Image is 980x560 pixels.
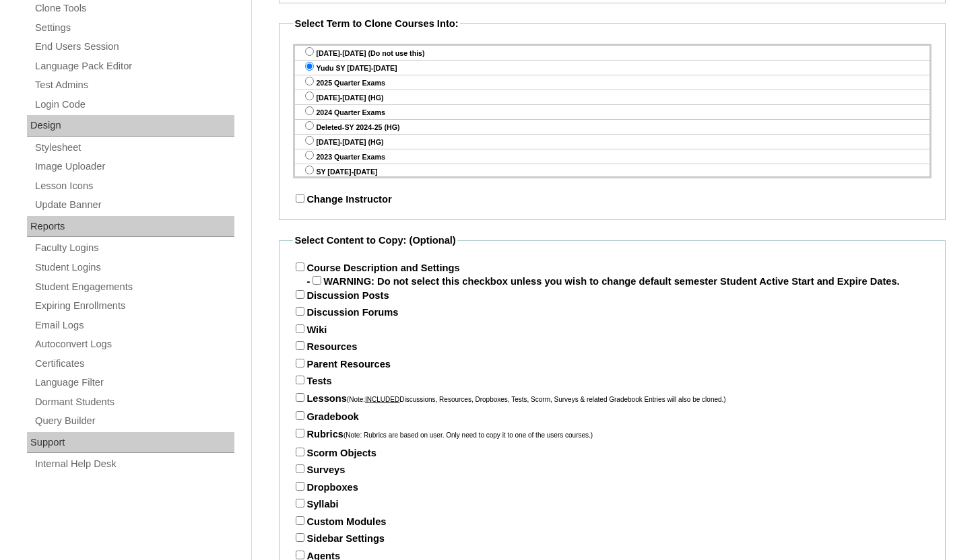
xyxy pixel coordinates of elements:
a: Autoconvert Logs [34,336,234,353]
label: Syllabi [293,499,338,510]
a: Student Engagements [34,279,234,295]
span: (Note: Discussions, Resources, Dropboxes, Tests, Scorm, Surveys & related Gradebook Entries will ... [347,396,726,403]
input: Scorm Objects [296,448,304,456]
input: Gradebook [296,411,304,420]
div: [DATE]-[DATE] (Do not use this) [295,46,929,61]
label: Surveys [293,464,345,475]
div: [DATE]-[DATE] (HG) [295,90,929,105]
a: Language Pack Editor [34,58,234,75]
a: Stylesheet [34,139,234,156]
div: SY [DATE]-[DATE] [295,164,929,179]
label: Resources [293,341,357,352]
a: Faculty Logins [34,240,234,256]
div: 2024 Quarter Exams [295,105,929,120]
a: Email Logs [34,317,234,334]
label: Wiki [293,324,327,335]
div: Reports [27,216,234,238]
input: Sidebar Settings [296,533,304,542]
input: Discussion Forums [296,307,304,316]
a: Lesson Icons [34,178,234,195]
input: Tests [296,376,304,384]
a: Query Builder [34,413,234,429]
u: INCLUDED [365,396,399,403]
input: Resources [296,341,304,350]
input: Lessons(Note:INCLUDEDDiscussions, Resources, Dropboxes, Tests, Scorm, Surveys & related Gradebook... [296,393,304,402]
a: Update Banner [34,197,234,213]
a: Certificates [34,355,234,372]
a: Image Uploader [34,158,234,175]
a: Test Admins [34,77,234,94]
label: Dropboxes [293,482,358,493]
input: Wiki [296,324,304,333]
div: 2025 Quarter Exams [295,75,929,90]
input: Rubrics(Note: Rubrics are based on user. Only need to copy it to one of the users courses.) [296,429,304,438]
label: Gradebook [293,411,358,422]
a: Dormant Students [34,394,234,411]
a: Login Code [34,96,234,113]
label: Discussion Forums [293,307,398,318]
input: -WARNING: Do not select this checkbox unless you wish to change default semester Student Active S... [313,276,321,285]
fieldset: Change Instructor [279,17,946,221]
label: Rubrics [293,429,593,440]
div: 2023 Quarter Exams [295,149,929,164]
label: Parent Resources [293,359,391,370]
input: Discussion Posts [296,290,304,299]
input: Custom Modules [296,516,304,525]
div: Design [27,115,234,137]
label: Lessons [293,393,725,404]
div: Support [27,432,234,454]
span: (Note: Rubrics are based on user. Only need to copy it to one of the users courses.) [344,431,593,439]
a: End Users Session [34,38,234,55]
input: Course Description and Settings [296,262,304,271]
legend: Select Term to Clone Courses Into: [293,17,459,31]
label: Course Description and Settings [293,262,459,273]
legend: Select Content to Copy: (Optional) [293,234,457,248]
div: [DATE]-[DATE] (HG) [295,135,929,149]
a: Internal Help Desk [34,456,234,473]
div: Yudu SY [DATE]-[DATE] [295,61,929,75]
input: Parent Resources [296,359,304,367]
input: Dropboxes [296,482,304,491]
input: Agents [296,551,304,559]
a: Student Logins [34,259,234,276]
input: Syllabi [296,499,304,508]
label: Discussion Posts [293,290,389,301]
label: Tests [293,376,331,386]
label: Sidebar Settings [293,533,385,544]
div: Deleted-SY 2024-25 (HG) [295,120,929,135]
label: Scorm Objects [293,448,376,458]
a: Settings [34,20,234,36]
input: Surveys [296,464,304,473]
label: Custom Modules [293,516,386,527]
a: Language Filter [34,374,234,391]
label: - WARNING: Do not select this checkbox unless you wish to change default semester Student Active ... [306,276,899,287]
a: Expiring Enrollments [34,297,234,314]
